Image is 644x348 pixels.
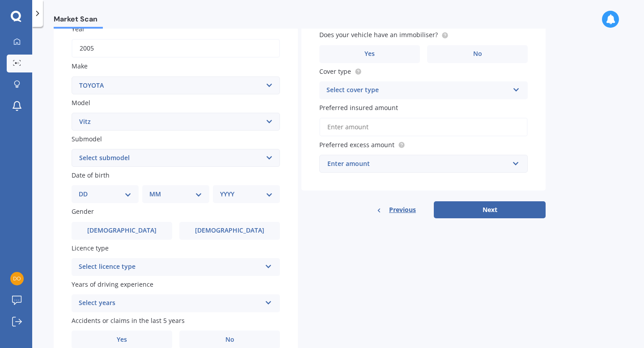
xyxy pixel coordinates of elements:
div: Select licence type [79,262,261,272]
img: 8fd5b9c54cc874ba0b9824fcb35d3885 [10,272,24,285]
span: No [225,336,234,344]
span: No [473,50,482,58]
span: Preferred excess amount [319,140,394,149]
button: Next [434,201,546,218]
span: Preferred insured amount [319,103,398,112]
span: [DEMOGRAPHIC_DATA] [195,227,264,234]
span: Yes [364,50,375,58]
span: Licence type [72,244,109,252]
span: Model [72,98,90,107]
span: Yes [117,336,127,344]
input: Enter amount [319,118,528,136]
span: [DEMOGRAPHIC_DATA] [87,227,157,234]
input: YYYY [72,39,280,58]
span: Gender [72,208,94,216]
span: Date of birth [72,171,110,179]
span: Accidents or claims in the last 5 years [72,316,185,325]
span: Does your vehicle have an immobiliser? [319,31,438,39]
div: Select years [79,298,261,309]
div: Enter amount [327,159,509,169]
span: Market Scan [54,15,103,27]
span: Year [72,25,85,33]
span: Make [72,62,88,71]
span: Previous [389,203,416,216]
span: Cover type [319,67,351,76]
span: Submodel [72,135,102,143]
span: Years of driving experience [72,280,153,289]
div: Select cover type [326,85,509,96]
